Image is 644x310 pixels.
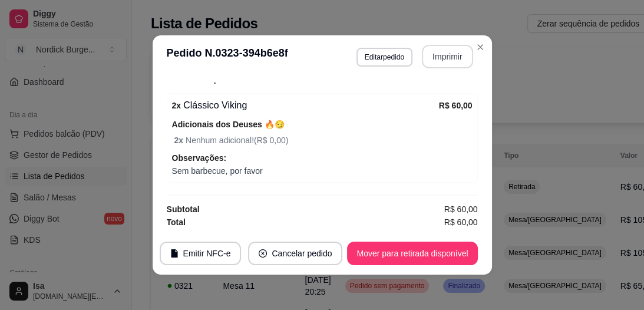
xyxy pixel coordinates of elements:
[444,203,478,216] span: R$ 60,00
[172,98,439,113] div: Clássico Viking
[172,164,473,177] span: Sem barbecue, por favor
[347,242,477,265] button: Mover para retirada disponível
[167,217,186,227] strong: Total
[248,242,342,265] button: close-circleCancelar pedido
[174,134,473,147] span: Nenhum adicional! ( R$ 0,00 )
[172,120,285,129] strong: Adicionais dos Deuses 🔥😏
[356,48,412,67] button: Editarpedido
[172,101,181,110] strong: 2 x
[172,153,227,163] strong: Observações:
[444,216,478,229] span: R$ 60,00
[170,249,179,258] span: file
[471,38,490,57] button: Close
[439,101,473,110] strong: R$ 60,00
[259,249,267,258] span: close-circle
[160,242,242,265] button: fileEmitir NFC-e
[174,136,186,145] strong: 2 x
[167,205,200,214] strong: Subtotal
[422,45,473,68] button: Imprimir
[167,45,288,68] h3: Pedido N. 0323-394b6e8f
